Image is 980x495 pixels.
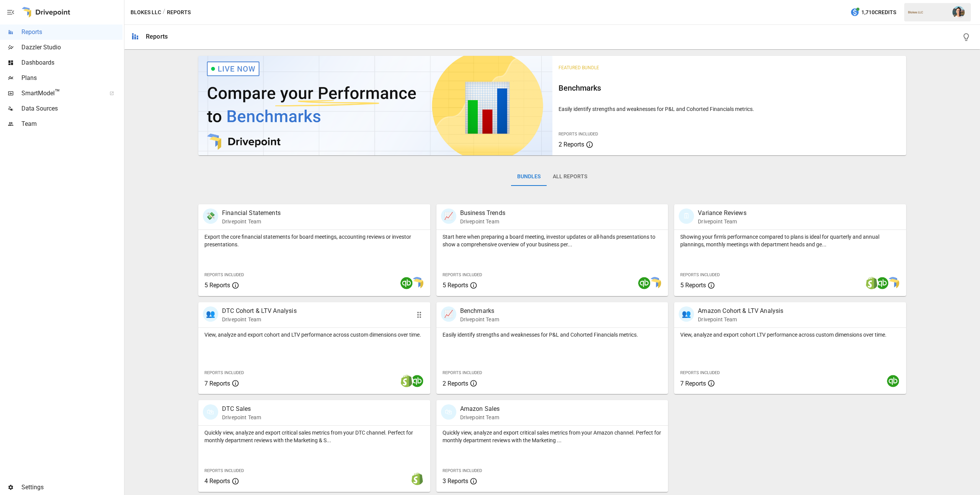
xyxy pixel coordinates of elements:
[847,5,899,20] button: 1,710Credits
[443,272,482,277] span: Reports Included
[222,208,281,218] p: Financial Statements
[21,89,101,98] span: SmartModel
[163,8,165,17] div: /
[400,375,413,387] img: shopify
[698,208,746,218] p: Variance Reviews
[204,233,424,248] p: Export the core financial statements for board meetings, accounting reviews or investor presentat...
[204,477,230,485] span: 4 Reports
[204,282,230,289] span: 5 Reports
[204,468,244,473] span: Reports Included
[679,208,694,224] div: 🗓
[559,105,900,113] p: Easily identify strengths and weaknesses for P&L and Cohorted Financials metrics.
[680,282,706,289] span: 5 Reports
[460,306,499,316] p: Benchmarks
[21,483,122,492] span: Settings
[559,82,900,94] h6: Benchmarks
[443,468,482,473] span: Reports Included
[21,28,122,37] span: Reports
[698,316,783,323] p: Drivepoint Team
[443,380,468,387] span: 2 Reports
[866,277,878,289] img: shopify
[679,306,694,322] div: 👥
[441,306,456,322] div: 📈
[21,119,122,129] span: Team
[146,33,168,40] div: Reports
[411,473,423,485] img: shopify
[698,306,783,316] p: Amazon Cohort & LTV Analysis
[680,370,720,375] span: Reports Included
[222,306,297,316] p: DTC Cohort & LTV Analysis
[443,233,662,248] p: Start here when preparing a board meeting, investor updates or all-hands presentations to show a ...
[649,277,661,289] img: smart model
[460,316,499,323] p: Drivepoint Team
[460,404,500,414] p: Amazon Sales
[460,208,505,218] p: Business Trends
[559,132,598,137] span: Reports Included
[460,218,505,225] p: Drivepoint Team
[21,73,122,83] span: Plans
[861,8,896,17] span: 1,710 Credits
[443,429,662,444] p: Quickly view, analyze and export critical sales metrics from your Amazon channel. Perfect for mon...
[559,141,584,148] span: 2 Reports
[887,277,899,289] img: smart model
[443,331,662,339] p: Easily identify strengths and weaknesses for P&L and Cohorted Financials metrics.
[876,277,889,289] img: quickbooks
[55,88,60,97] span: ™
[400,277,413,289] img: quickbooks
[204,272,244,277] span: Reports Included
[638,277,650,289] img: quickbooks
[547,168,593,186] button: All Reports
[131,8,161,17] button: Blokes LLC
[443,282,468,289] span: 5 Reports
[204,370,244,375] span: Reports Included
[680,272,720,277] span: Reports Included
[222,218,281,225] p: Drivepoint Team
[443,477,468,485] span: 3 Reports
[21,104,122,113] span: Data Sources
[887,375,899,387] img: quickbooks
[680,233,900,248] p: Showing your firm's performance compared to plans is ideal for quarterly and annual plannings, mo...
[222,414,261,421] p: Drivepoint Team
[203,208,218,224] div: 💸
[460,414,500,421] p: Drivepoint Team
[222,404,261,414] p: DTC Sales
[441,404,456,420] div: 🛍
[21,58,122,67] span: Dashboards
[680,331,900,339] p: View, analyze and export cohort LTV performance across custom dimensions over time.
[511,168,547,186] button: Bundles
[204,380,230,387] span: 7 Reports
[222,316,297,323] p: Drivepoint Team
[204,331,424,339] p: View, analyze and export cohort and LTV performance across custom dimensions over time.
[908,11,948,14] div: Blokes LLC
[21,43,122,52] span: Dazzler Studio
[204,429,424,444] p: Quickly view, analyze and export critical sales metrics from your DTC channel. Perfect for monthl...
[443,370,482,375] span: Reports Included
[198,56,552,155] img: video thumbnail
[441,208,456,224] div: 📈
[680,380,706,387] span: 7 Reports
[411,277,423,289] img: smart model
[411,375,423,387] img: quickbooks
[203,306,218,322] div: 👥
[203,404,218,420] div: 🛍
[559,65,599,70] span: Featured Bundle
[698,218,746,225] p: Drivepoint Team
